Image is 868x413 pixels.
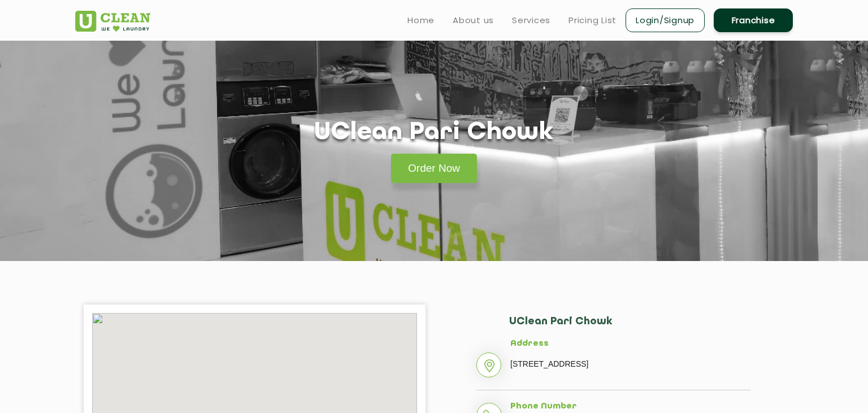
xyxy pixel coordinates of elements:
a: Home [407,14,435,27]
a: Pricing List [568,14,617,27]
a: About us [453,14,494,27]
h5: Address [510,339,750,349]
a: Services [512,14,550,27]
h5: Phone Number [510,402,750,412]
a: Login/Signup [626,8,705,32]
p: [STREET_ADDRESS] [510,355,750,372]
img: UClean Laundry and Dry Cleaning [75,11,150,32]
a: Franchise [714,8,793,32]
h2: UClean Pari Chowk [509,316,750,339]
a: Order Now [391,154,477,183]
h1: UClean Pari Chowk [314,119,554,147]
